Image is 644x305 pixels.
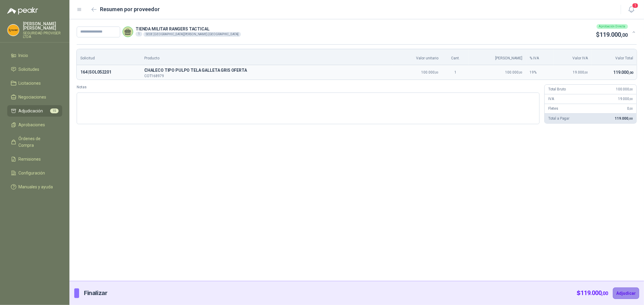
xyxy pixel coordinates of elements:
a: Negociaciones [7,91,62,103]
a: Inicio [7,50,62,61]
span: Configuración [19,170,45,176]
p: Fletes [548,106,558,112]
p: Total a Pagar [548,116,569,121]
a: Órdenes de Compra [7,133,62,151]
span: ,00 [435,71,438,74]
span: ,00 [621,32,628,38]
p: 164 | SOL052201 [80,69,137,76]
span: 19.000 [618,97,633,101]
span: Remisiones [19,156,41,162]
img: Logo peakr [7,7,38,14]
span: 119.000 [615,116,633,121]
td: 1 [442,65,469,80]
span: CHALECO TIPO PULPO TELA GALLETA GRIS OFERTA [144,67,389,74]
p: Finalizar [84,288,107,298]
span: Licitaciones [19,80,41,86]
span: 19.000 [573,70,588,74]
th: Valor IVA [554,49,591,65]
span: ,00 [519,71,523,74]
p: $ [596,30,628,39]
span: 100.000 [505,70,523,74]
span: 15 [50,108,59,113]
label: Notas [77,84,540,90]
span: 119.000 [581,289,608,297]
img: Company Logo [8,24,19,36]
th: Producto [141,49,393,65]
p: TIENDA MILITAR RANGERS TACTICAL [136,27,241,31]
a: Aprobaciones [7,119,62,130]
a: Adjudicación15 [7,105,62,117]
span: 100.000 [421,70,438,74]
th: [PERSON_NAME] [469,49,526,65]
span: 1 [632,3,639,8]
div: 1 [136,32,142,36]
span: Inicio [19,52,28,59]
p: SEGURIDAD PROVISER LTDA [23,31,62,39]
span: 119.000 [613,70,633,75]
span: Manuales y ayuda [19,184,53,190]
span: ,00 [628,117,633,120]
th: Valor unitario [393,49,442,65]
span: Adjudicación [19,108,43,114]
span: ,00 [584,71,588,74]
p: $ [577,288,608,298]
div: SEDE [GEOGRAPHIC_DATA][PERSON_NAME]-[GEOGRAPHIC_DATA] [143,32,241,37]
p: C [144,67,389,74]
span: Solicitudes [19,66,40,73]
span: ,00 [602,291,608,296]
a: Manuales y ayuda [7,181,62,193]
button: 1 [626,4,637,15]
a: Remisiones [7,153,62,165]
span: Negociaciones [19,94,46,100]
span: 100.000 [616,87,633,91]
p: COT168979 [144,74,389,78]
span: 0 [627,106,633,111]
h2: Resumen por proveedor [100,5,160,14]
a: Solicitudes [7,64,62,75]
span: ,00 [629,97,633,101]
span: ,00 [629,88,633,91]
th: % IVA [526,49,554,65]
span: Aprobaciones [19,121,45,128]
th: Valor Total [591,49,637,65]
th: Solicitud [77,49,141,65]
th: Cant. [442,49,469,65]
td: 19 % [526,65,554,80]
button: Adjudicar [613,288,639,299]
p: Total Bruto [548,86,566,92]
span: ,00 [629,107,633,110]
p: IVA [548,96,554,102]
span: ,00 [629,71,633,75]
p: [PERSON_NAME] [PERSON_NAME] [23,22,62,30]
a: Licitaciones [7,77,62,89]
span: Órdenes de Compra [19,135,56,149]
span: 119.000 [600,31,628,38]
div: Aprobación Directa [597,24,628,29]
a: Configuración [7,167,62,179]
